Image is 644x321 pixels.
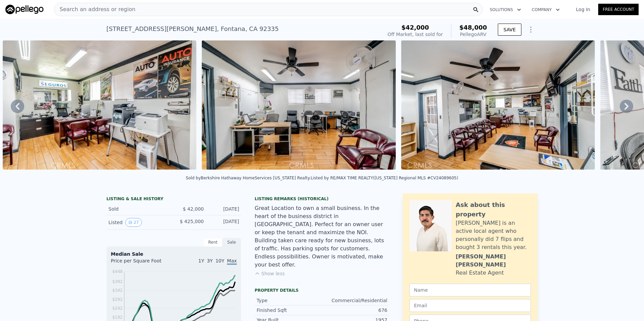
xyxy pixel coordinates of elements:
[257,307,322,314] div: Finished Sqft
[112,297,123,302] tspan: $292
[401,40,595,170] img: Sale: 160540507 Parcel: 125387735
[108,206,168,212] div: Sold
[222,238,241,247] div: Sale
[112,315,123,320] tspan: $192
[186,176,311,180] div: Sold by Berkshire Hathaway HomeServices [US_STATE] Realty .
[216,258,224,263] span: 10Y
[227,258,237,265] span: Max
[111,257,174,268] div: Price per Square Foot
[209,218,239,227] div: [DATE]
[484,4,526,16] button: Solutions
[410,299,531,312] input: Email
[459,31,487,38] div: Pellego ARV
[388,31,443,38] div: Off Market, last sold for
[106,196,241,203] div: LISTING & SALE HISTORY
[5,5,43,14] img: Pellego
[255,270,285,277] button: Show less
[257,297,322,304] div: Type
[255,288,389,293] div: Property details
[180,219,204,224] span: $ 425,000
[322,297,387,304] div: Commercial/Residential
[203,238,222,247] div: Rent
[106,24,279,34] div: [STREET_ADDRESS][PERSON_NAME] , Fontana , CA 92335
[498,24,521,36] button: SAVE
[459,24,487,31] span: $48,000
[125,218,142,227] button: View historical data
[108,218,168,227] div: Listed
[456,269,504,277] div: Real Estate Agent
[526,4,565,16] button: Company
[112,306,123,311] tspan: $242
[410,284,531,296] input: Name
[112,269,123,274] tspan: $448
[568,6,598,13] a: Log In
[255,196,389,202] div: Listing Remarks (Historical)
[54,5,135,13] span: Search an address or region
[207,258,213,263] span: 3Y
[111,251,237,257] div: Median Sale
[401,24,429,31] span: $42,000
[112,279,123,284] tspan: $392
[524,23,538,36] button: Show Options
[183,206,204,212] span: $ 42,000
[311,176,458,180] div: Listed by RE/MAX TIME REALTY ([US_STATE] Regional MLS #CV24089605)
[456,200,531,219] div: Ask about this property
[209,206,239,212] div: [DATE]
[112,288,123,293] tspan: $342
[598,4,639,15] a: Free Account
[456,253,531,269] div: [PERSON_NAME] [PERSON_NAME]
[3,40,197,170] img: Sale: 160540507 Parcel: 125387735
[202,40,396,170] img: Sale: 160540507 Parcel: 125387735
[255,204,389,269] div: Great Location to own a small business. In the heart of the business district in [GEOGRAPHIC_DATA...
[198,258,204,263] span: 1Y
[322,307,387,314] div: 676
[456,219,531,251] div: [PERSON_NAME] is an active local agent who personally did 7 flips and bought 3 rentals this year.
